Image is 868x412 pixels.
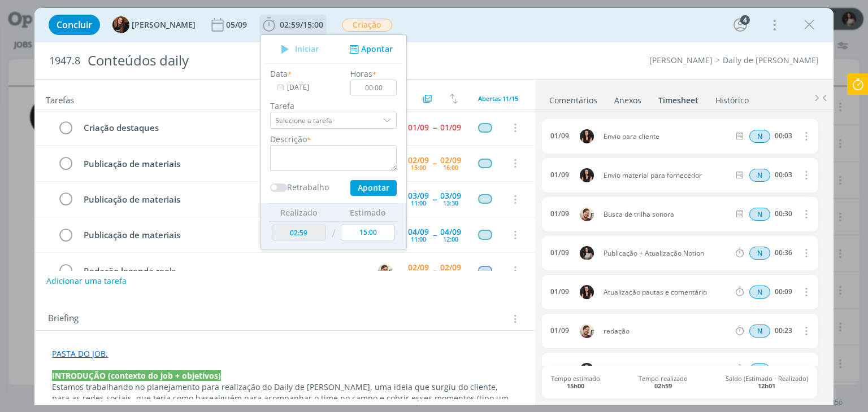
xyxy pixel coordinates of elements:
div: Conteúdos daily [83,47,493,74]
span: N [749,286,770,299]
button: Adicionar uma tarefa [46,271,127,291]
div: 00:36 [775,249,792,257]
span: Busca de trilha sonora [599,211,734,218]
span: -- [433,195,436,203]
button: 02:59/15:00 [260,16,326,34]
div: 00:30 [775,210,792,218]
button: Concluir [49,15,100,35]
span: N [749,169,770,182]
label: Data [270,68,288,80]
div: 02/09 [408,156,429,164]
span: Publicação + Atualização Notion [599,250,734,257]
div: 03/09 [440,192,461,200]
img: G [580,324,594,338]
span: 1947.8 [49,55,80,67]
img: G [580,207,594,221]
span: -- [433,124,436,132]
button: Apontar [346,43,393,55]
b: 12h01 [758,382,775,390]
span: / [300,19,303,30]
td: / [329,222,338,245]
div: 11:00 [411,200,426,206]
div: 02/09 [440,264,461,271]
span: -- [433,266,436,274]
span: N [749,363,770,376]
div: Publicação de materiais [79,157,367,171]
div: Horas normais [749,325,770,338]
img: I [580,168,594,182]
strong: INTRODUÇÃO (contexto do job + objetivos) [52,370,221,381]
div: Horas normais [749,130,770,143]
img: T [112,16,129,33]
img: I [580,129,594,143]
div: 02/09 [440,156,461,164]
span: Abertas 11/15 [478,94,518,103]
div: 03/09 [408,192,429,200]
button: G [377,262,394,279]
img: arrow-down-up.svg [450,94,458,104]
b: 15h00 [567,382,584,390]
th: Realizado [269,204,329,222]
div: Horas normais [749,363,770,376]
div: Publicação de materiais [79,192,367,207]
div: Anexos [614,95,641,106]
div: 00:03 [775,132,792,140]
div: 01/09 [550,288,569,296]
div: 05/09 [226,21,249,29]
button: Apontar [350,180,397,196]
span: 15:00 [303,19,323,30]
a: Daily de [PERSON_NAME] [723,55,819,65]
img: I [580,285,594,299]
div: Horas normais [749,247,770,260]
div: 01/09 [550,249,569,257]
div: 04/09 [440,228,461,236]
input: Data [270,80,341,95]
span: Atualização pautas e comentário [599,289,734,296]
div: 04/09 [408,228,429,236]
div: 01/09 [550,327,569,335]
div: 01/09 [550,132,569,140]
span: [PERSON_NAME] [132,21,196,29]
div: 00:23 [775,327,792,335]
div: 15:00 [411,164,426,170]
span: Saldo (Estimado - Realizado) [726,375,808,389]
div: 01/09 [550,171,569,179]
label: Descrição [270,133,307,145]
span: N [749,130,770,143]
ul: 02:59/15:00 [260,34,407,249]
div: dialog [34,8,833,405]
a: PASTA DO JOB. [52,348,108,359]
div: 00:09 [775,288,792,296]
span: Envio para cliente [599,133,734,140]
div: Horas normais [749,286,770,299]
a: [PERSON_NAME] [649,55,713,65]
button: 4 [731,16,749,34]
img: I [580,363,594,377]
img: C [580,246,594,260]
div: 16:00 [443,164,458,170]
div: 11:00 [411,236,426,242]
button: Criação [341,18,393,32]
span: Tarefas [46,92,74,106]
span: Envio material para fornecedor [599,172,734,179]
div: 01/09 [440,124,461,132]
span: Concluir [57,20,92,29]
button: T[PERSON_NAME] [112,16,196,33]
span: redação [599,328,734,335]
div: 12:00 [443,236,458,242]
span: -- [433,231,436,239]
a: Comentários [549,90,598,106]
label: Horas [351,68,373,80]
span: Briefing [48,312,79,326]
div: 01/09 [408,124,429,132]
img: G [378,264,392,278]
div: Redação legenda reels [79,264,367,278]
span: Tempo estimado [551,375,600,389]
div: 00:03 [775,171,792,179]
label: Tarefa [270,100,397,112]
div: 02/09 [408,264,429,271]
span: Tempo realizado [639,375,688,389]
span: N [749,325,770,338]
div: 13:30 [443,200,458,206]
div: Criação destaques [79,121,367,135]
